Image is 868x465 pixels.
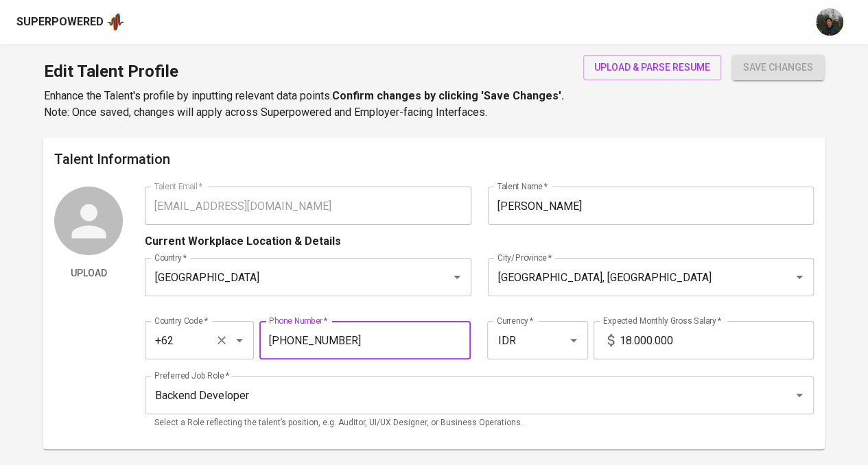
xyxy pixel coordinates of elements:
button: Open [564,331,583,350]
b: Confirm changes by clicking 'Save Changes'. [332,89,564,102]
span: Upload [60,265,117,282]
h6: Talent Information [54,148,814,170]
div: Superpowered [16,14,104,30]
a: Superpoweredapp logo [16,12,125,32]
span: save changes [743,59,813,76]
button: Open [790,267,809,287]
button: save changes [732,55,824,80]
button: Open [790,385,809,405]
p: Current Workplace Location & Details [145,233,341,250]
button: Open [230,331,249,350]
h1: Edit Talent Profile [44,55,564,88]
img: app logo [106,12,125,32]
button: Clear [212,331,231,350]
p: Select a Role reflecting the talent’s position, e.g. Auditor, UI/UX Designer, or Business Operati... [154,416,804,430]
button: Open [447,267,467,287]
button: upload & parse resume [583,55,721,80]
span: upload & parse resume [594,59,710,76]
img: glenn@glints.com [816,8,843,36]
p: Enhance the Talent's profile by inputting relevant data points. Note: Once saved, changes will ap... [44,88,564,121]
button: Upload [54,261,123,286]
